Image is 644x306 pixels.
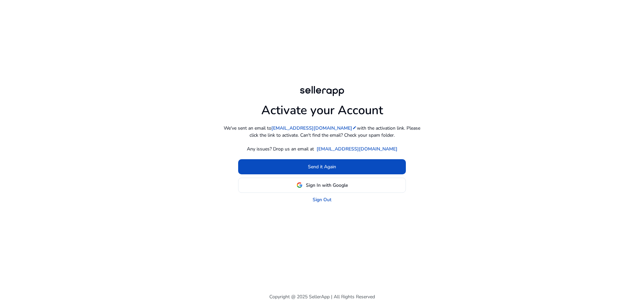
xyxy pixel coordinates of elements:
p: We've sent an email to with the activation link. Please click the link to activate. Can't find th... [221,125,423,139]
p: Any issues? Drop us an email at [247,145,314,152]
a: Sign Out [313,196,331,203]
button: Sign In with Google [238,178,406,193]
a: [EMAIL_ADDRESS][DOMAIN_NAME] [317,145,397,152]
img: google-logo.svg [297,182,303,188]
span: Sign In with Google [306,182,348,189]
h1: Activate your Account [261,98,383,118]
button: Send it Again [238,159,406,174]
a: [EMAIL_ADDRESS][DOMAIN_NAME] [271,125,357,132]
mat-icon: edit [352,125,357,130]
span: Send it Again [308,163,336,170]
